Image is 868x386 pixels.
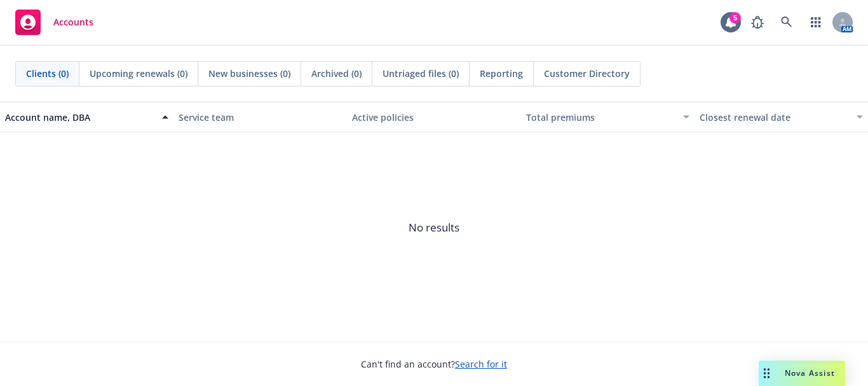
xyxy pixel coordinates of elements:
a: Switch app [803,10,829,35]
div: Closest renewal date [700,111,849,124]
div: 5 [729,12,741,24]
div: Service team [179,111,342,124]
button: Service team [173,102,347,132]
span: Nova Assist [785,368,835,378]
div: Drag to move [759,361,775,386]
button: Closest renewal date [695,102,868,132]
span: New businesses (0) [208,67,290,80]
div: Total premiums [526,111,675,124]
span: Can't find an account? [361,357,507,371]
button: Active policies [347,102,520,132]
span: Clients (0) [26,67,69,80]
a: Accounts [10,4,98,40]
span: Upcoming renewals (0) [90,67,187,80]
span: Reporting [480,67,523,80]
a: Search [774,10,799,35]
span: Archived (0) [311,67,362,80]
div: Active policies [352,111,515,124]
button: Total premiums [521,102,695,132]
a: Report a Bug [745,10,770,35]
span: Accounts [53,17,93,27]
span: Untriaged files (0) [383,67,459,80]
a: Search for it [455,358,507,370]
button: Nova Assist [759,361,845,386]
span: Customer Directory [544,67,630,80]
div: Account name, DBA [5,111,154,124]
